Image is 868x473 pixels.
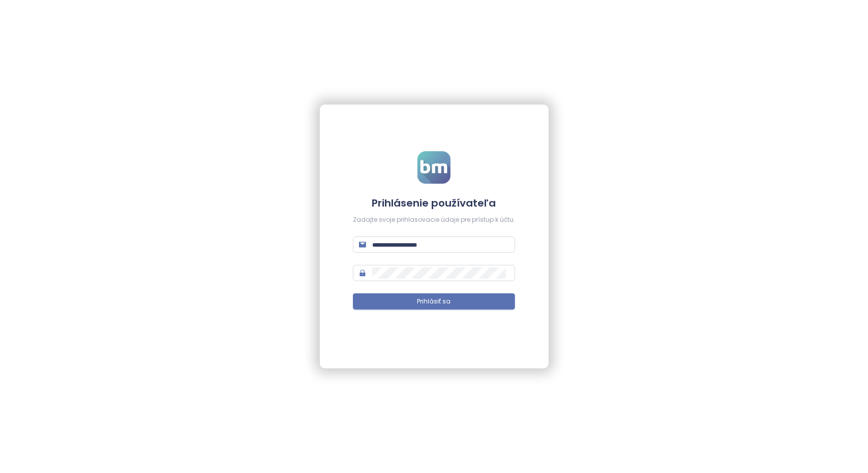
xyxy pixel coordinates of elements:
span: lock [359,269,366,277]
span: mail [359,241,366,248]
h4: Prihlásenie používateľa [353,196,515,210]
div: Zadajte svoje prihlasovacie údaje pre prístup k účtu. [353,215,515,225]
span: Prihlásiť sa [417,297,451,307]
img: logo [417,151,451,184]
button: Prihlásiť sa [353,293,515,310]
